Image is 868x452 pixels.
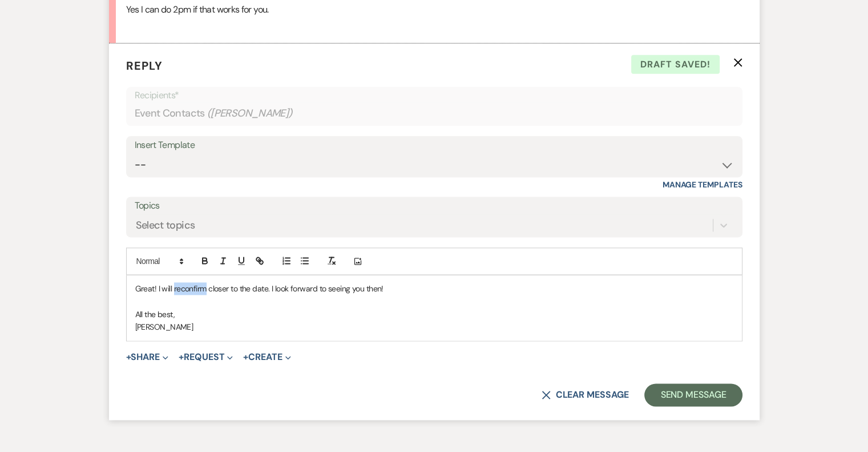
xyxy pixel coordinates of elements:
[243,353,248,362] span: +
[126,353,131,362] span: +
[542,390,628,399] button: Clear message
[135,282,733,295] p: Great! I will reconfirm closer to the date. I look forward to seeing you then!
[126,58,163,73] span: Reply
[126,353,169,362] button: Share
[207,106,293,121] span: ( [PERSON_NAME] )
[631,55,720,74] span: Draft saved!
[179,353,184,362] span: +
[135,137,734,154] div: Insert Template
[135,321,733,333] p: [PERSON_NAME]
[136,218,195,233] div: Select topics
[135,198,734,214] label: Topics
[126,2,742,31] div: Yes I can do 2pm if that works for you.
[135,308,733,321] p: All the best,
[243,353,290,362] button: Create
[135,102,734,125] div: Event Contacts
[179,353,233,362] button: Request
[135,88,734,103] p: Recipients*
[644,383,742,406] button: Send Message
[663,179,742,190] a: Manage Templates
